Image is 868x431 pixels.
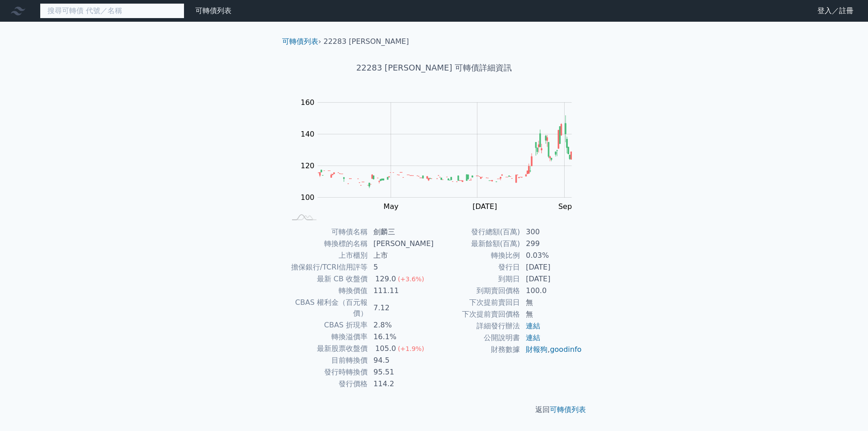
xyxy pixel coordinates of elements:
td: [DATE] [520,273,582,285]
td: 111.11 [368,285,434,297]
a: goodinfo [550,345,581,354]
td: 轉換溢價率 [286,331,368,343]
tspan: May [383,202,398,211]
div: 129.0 [373,274,398,284]
tspan: 160 [301,98,315,107]
td: 最新餘額(百萬) [434,238,520,250]
td: 下次提前賣回價格 [434,308,520,320]
li: 22283 [PERSON_NAME] [324,36,409,47]
a: 連結 [526,333,540,342]
td: 發行價格 [286,378,368,390]
div: 105.0 [373,343,398,354]
td: 95.51 [368,366,434,378]
td: 5 [368,261,434,273]
td: 詳細發行辦法 [434,320,520,332]
td: 114.2 [368,378,434,390]
a: 可轉債列表 [550,405,586,414]
tspan: 120 [301,161,315,170]
a: 財報狗 [526,345,547,354]
td: 劍麟三 [368,226,434,238]
td: 94.5 [368,355,434,366]
input: 搜尋可轉債 代號／名稱 [40,3,184,19]
td: 無 [520,308,582,320]
td: 0.03% [520,250,582,261]
td: [DATE] [520,261,582,273]
li: › [282,36,321,47]
td: 299 [520,238,582,250]
div: 聊天小工具 [823,388,868,431]
a: 登入／註冊 [810,4,861,18]
td: 轉換價值 [286,285,368,297]
td: 公開說明書 [434,332,520,344]
g: Chart [296,98,585,211]
a: 可轉債列表 [282,37,318,46]
td: 100.0 [520,285,582,297]
td: 發行時轉換價 [286,366,368,378]
td: 上市櫃別 [286,250,368,261]
td: 目前轉換價 [286,355,368,366]
td: 最新股票收盤價 [286,343,368,355]
span: (+1.9%) [398,345,424,352]
tspan: [DATE] [472,202,497,211]
td: 財務數據 [434,344,520,355]
h1: 22283 [PERSON_NAME] 可轉債詳細資訊 [275,62,593,74]
tspan: 100 [301,193,315,202]
td: [PERSON_NAME] [368,238,434,250]
a: 連結 [526,322,540,330]
td: CBAS 折現率 [286,319,368,331]
td: 可轉債名稱 [286,226,368,238]
td: 7.12 [368,297,434,319]
iframe: Chat Widget [823,388,868,431]
td: 到期日 [434,273,520,285]
td: 無 [520,297,582,308]
td: , [520,344,582,355]
td: 2.8% [368,319,434,331]
td: 最新 CB 收盤價 [286,273,368,285]
td: 300 [520,226,582,238]
g: Series [318,115,571,188]
a: 可轉債列表 [195,6,231,15]
tspan: Sep [558,202,572,211]
td: CBAS 權利金（百元報價） [286,297,368,319]
td: 16.1% [368,331,434,343]
td: 下次提前賣回日 [434,297,520,308]
td: 上市 [368,250,434,261]
span: (+3.6%) [398,275,424,283]
td: 轉換標的名稱 [286,238,368,250]
p: 返回 [275,404,593,415]
tspan: 140 [301,130,315,138]
td: 擔保銀行/TCRI信用評等 [286,261,368,273]
td: 到期賣回價格 [434,285,520,297]
td: 發行總額(百萬) [434,226,520,238]
td: 發行日 [434,261,520,273]
td: 轉換比例 [434,250,520,261]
